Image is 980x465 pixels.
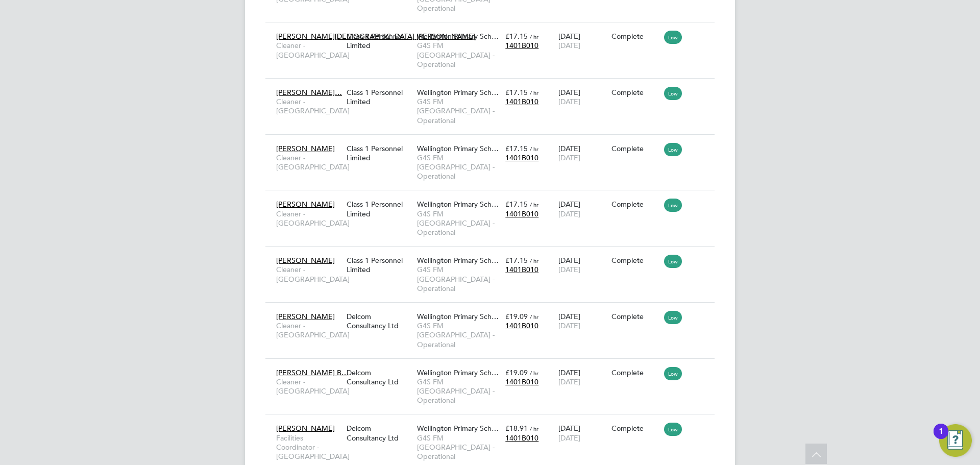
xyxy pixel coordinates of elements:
span: [PERSON_NAME] [276,312,335,321]
span: £17.15 [505,32,528,41]
span: G4S FM [GEOGRAPHIC_DATA] - Operational [417,321,500,349]
span: Wellington Primary Sch… [417,144,499,153]
div: 1 [939,431,943,445]
span: G4S FM [GEOGRAPHIC_DATA] - Operational [417,153,500,181]
span: Cleaner - [GEOGRAPHIC_DATA] [276,265,341,283]
div: Complete [611,200,659,209]
div: Complete [611,144,659,153]
span: Low [664,255,682,268]
span: / hr [530,201,538,208]
span: [DATE] [558,209,580,218]
span: Wellington Primary Sch… [417,312,499,321]
span: Facilities Coordinator - [GEOGRAPHIC_DATA] [276,433,341,461]
span: Wellington Primary Sch… [417,200,499,209]
span: Cleaner - [GEOGRAPHIC_DATA] [276,41,341,59]
div: Delcom Consultancy Ltd [344,307,414,335]
span: [DATE] [558,377,580,386]
span: [PERSON_NAME] B… [276,368,349,377]
a: [PERSON_NAME][DEMOGRAPHIC_DATA] [PERSON_NAME]Cleaner - [GEOGRAPHIC_DATA]Class 1 Personnel Limited... [274,26,715,35]
div: Complete [611,424,659,433]
span: Wellington Primary Sch… [417,88,499,97]
div: Complete [611,256,659,265]
div: Delcom Consultancy Ltd [344,419,414,447]
div: [DATE] [556,251,609,279]
a: [PERSON_NAME]Facilities Coordinator - [GEOGRAPHIC_DATA]Delcom Consultancy LtdWellington Primary S... [274,418,715,427]
span: [PERSON_NAME] [276,144,335,153]
span: [DATE] [558,153,580,162]
div: [DATE] [556,363,609,391]
span: £17.15 [505,256,528,265]
a: [PERSON_NAME]Cleaner - [GEOGRAPHIC_DATA]Class 1 Personnel LimitedWellington Primary Sch…G4S FM [G... [274,194,715,203]
span: / hr [530,33,538,40]
a: [PERSON_NAME]Cleaner - [GEOGRAPHIC_DATA]Class 1 Personnel LimitedWellington Primary Sch…G4S FM [G... [274,250,715,259]
span: [PERSON_NAME] [276,424,335,433]
span: Cleaner - [GEOGRAPHIC_DATA] [276,321,341,339]
span: 1401B010 [505,97,538,106]
span: £17.15 [505,200,528,209]
span: 1401B010 [505,41,538,50]
a: [PERSON_NAME] B…Cleaner - [GEOGRAPHIC_DATA]Delcom Consultancy LtdWellington Primary Sch…G4S FM [G... [274,362,715,371]
div: Class 1 Personnel Limited [344,27,414,55]
a: [PERSON_NAME]…Cleaner - [GEOGRAPHIC_DATA]Class 1 Personnel LimitedWellington Primary Sch…G4S FM [... [274,82,715,91]
span: Wellington Primary Sch… [417,368,499,377]
span: Low [664,87,682,100]
span: G4S FM [GEOGRAPHIC_DATA] - Operational [417,209,500,237]
span: Low [664,31,682,44]
div: Class 1 Personnel Limited [344,194,414,223]
span: Wellington Primary Sch… [417,424,499,433]
div: Complete [611,32,659,41]
span: / hr [530,313,538,321]
a: [PERSON_NAME]Cleaner - [GEOGRAPHIC_DATA]Delcom Consultancy LtdWellington Primary Sch…G4S FM [GEOG... [274,306,715,315]
span: / hr [530,369,538,377]
a: [PERSON_NAME]Cleaner - [GEOGRAPHIC_DATA]Class 1 Personnel LimitedWellington Primary Sch…G4S FM [G... [274,138,715,147]
span: / hr [530,89,538,96]
div: [DATE] [556,139,609,167]
span: G4S FM [GEOGRAPHIC_DATA] - Operational [417,265,500,293]
span: 1401B010 [505,265,538,274]
span: £17.15 [505,88,528,97]
span: G4S FM [GEOGRAPHIC_DATA] - Operational [417,377,500,405]
span: / hr [530,257,538,264]
span: Cleaner - [GEOGRAPHIC_DATA] [276,97,341,115]
span: Wellington Primary Sch… [417,256,499,265]
span: Low [664,143,682,156]
span: Low [664,423,682,436]
div: Class 1 Personnel Limited [344,251,414,279]
div: Complete [611,312,659,321]
span: Low [664,311,682,324]
span: Low [664,367,682,380]
span: £17.15 [505,144,528,153]
span: £18.91 [505,424,528,433]
div: [DATE] [556,419,609,447]
span: [DATE] [558,433,580,443]
span: Wellington Primary Sch… [417,32,499,41]
div: Complete [611,88,659,97]
span: Low [664,199,682,212]
span: G4S FM [GEOGRAPHIC_DATA] - Operational [417,97,500,125]
span: 1401B010 [505,377,538,386]
div: [DATE] [556,27,609,55]
div: Complete [611,368,659,377]
div: [DATE] [556,307,609,335]
span: 1401B010 [505,321,538,330]
span: £19.09 [505,368,528,377]
div: [DATE] [556,194,609,223]
span: Cleaner - [GEOGRAPHIC_DATA] [276,153,341,172]
span: Cleaner - [GEOGRAPHIC_DATA] [276,377,341,396]
span: G4S FM [GEOGRAPHIC_DATA] - Operational [417,433,500,461]
span: [DATE] [558,97,580,106]
span: / hr [530,425,538,432]
span: [PERSON_NAME][DEMOGRAPHIC_DATA] [PERSON_NAME] [276,32,475,41]
span: [PERSON_NAME] [276,200,335,209]
div: Class 1 Personnel Limited [344,139,414,167]
span: [PERSON_NAME]… [276,88,342,97]
span: [DATE] [558,41,580,50]
span: [DATE] [558,321,580,330]
button: Open Resource Center, 1 new notification [939,424,972,457]
span: Cleaner - [GEOGRAPHIC_DATA] [276,209,341,228]
span: / hr [530,145,538,153]
span: 1401B010 [505,153,538,162]
span: G4S FM [GEOGRAPHIC_DATA] - Operational [417,41,500,69]
span: [DATE] [558,265,580,274]
div: Delcom Consultancy Ltd [344,363,414,391]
